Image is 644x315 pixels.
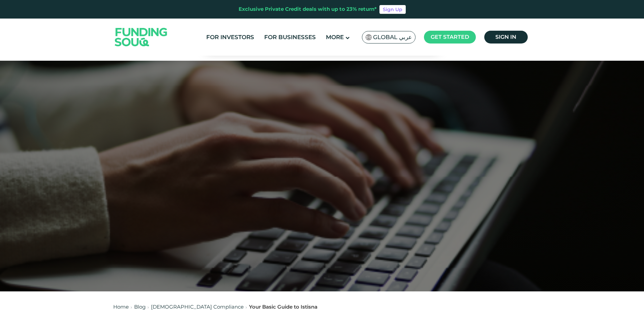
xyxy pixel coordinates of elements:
div: Exclusive Private Credit deals with up to 23% return* [239,5,377,13]
span: More [326,34,344,40]
img: SA Flag [366,34,372,40]
span: Global عربي [373,33,412,41]
a: Blog [134,304,146,310]
img: Logo [108,20,174,54]
a: Home [113,304,129,310]
a: [DEMOGRAPHIC_DATA] Compliance [151,304,244,310]
span: Sign in [495,34,516,40]
div: Your Basic Guide to Istisna [249,303,317,311]
a: Sign Up [379,5,406,14]
span: Get started [431,34,469,40]
a: Sign in [484,31,528,44]
a: For Investors [205,32,256,43]
a: For Businesses [263,32,317,43]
